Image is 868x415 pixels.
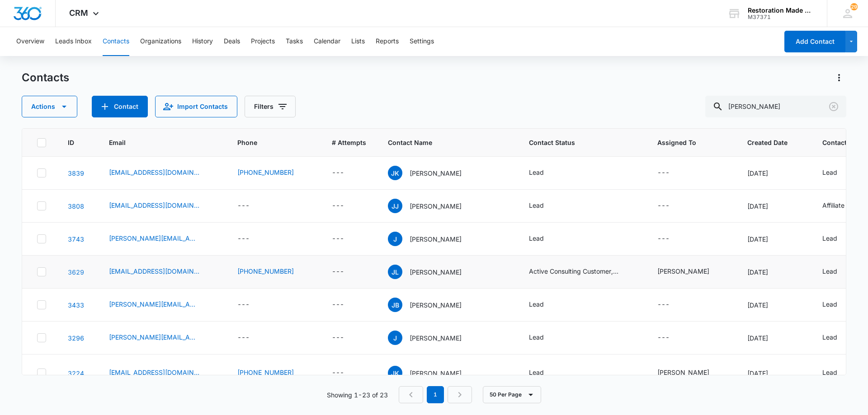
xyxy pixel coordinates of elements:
p: [PERSON_NAME] [410,300,462,310]
span: 29 [850,3,858,10]
div: Phone - - Select to Edit Field [237,201,266,211]
input: Search Contacts [705,96,846,117]
span: ID [68,138,74,147]
p: [PERSON_NAME] [410,333,462,343]
div: Affiliate [822,201,844,210]
div: Contact Status - Lead - Select to Edit Field [529,168,560,178]
button: Add Contact [92,96,148,117]
div: Lead [529,368,544,377]
div: account id [748,14,814,20]
div: [PERSON_NAME] [657,368,709,377]
button: Contacts [103,27,129,56]
div: [DATE] [747,300,801,310]
div: Lead [529,201,544,210]
p: [PERSON_NAME] [410,168,462,178]
span: Contact Status [529,138,623,147]
div: --- [657,332,670,343]
div: # Attempts - - Select to Edit Field [332,201,360,211]
div: --- [657,201,670,211]
div: notifications count [850,3,858,10]
div: Contact Type - Affiliate - Select to Edit Field [822,201,861,211]
div: # Attempts - - Select to Edit Field [332,368,360,378]
div: --- [332,332,344,343]
a: Navigate to contact details page for James Jarvis [68,202,84,210]
div: Contact Name - James Jarvis - Select to Edit Field [388,199,478,213]
div: Contact Name - James - Select to Edit Field [388,331,478,345]
div: [PERSON_NAME] [657,266,709,276]
div: Assigned To - - Select to Edit Field [657,233,686,244]
button: Add Contact [784,31,845,52]
button: Overview [16,27,44,56]
div: # Attempts - - Select to Edit Field [332,168,360,178]
span: JB [388,298,402,312]
div: Contact Name - James Kiernan - Select to Edit Field [388,366,478,380]
div: Contact Status - Lead - Select to Edit Field [529,332,560,343]
button: Actions [22,96,77,117]
div: Lead [822,332,837,342]
a: [EMAIL_ADDRESS][DOMAIN_NAME] [109,168,199,177]
div: Lead [822,299,837,309]
button: Actions [832,70,846,85]
div: [DATE] [747,201,801,211]
div: Contact Name - James Burdett - Select to Edit Field [388,298,478,312]
span: J [388,232,402,246]
div: Assigned To - - Select to Edit Field [657,201,686,211]
div: --- [657,168,670,178]
div: Assigned To - - Select to Edit Field [657,332,686,343]
div: [DATE] [747,333,801,343]
span: Created Date [747,138,788,147]
button: Clear [826,99,841,114]
button: Reports [376,27,399,56]
div: Lead [529,233,544,243]
div: Lead [822,368,837,377]
button: Settings [410,27,434,56]
div: # Attempts - - Select to Edit Field [332,233,360,244]
button: 50 Per Page [483,386,541,403]
div: Lead [529,168,544,177]
div: Email - james.b@restoration1.com - Select to Edit Field [109,299,216,310]
span: JJ [388,199,402,213]
a: Navigate to contact details page for James Loy [68,268,84,276]
span: Assigned To [657,138,712,147]
a: [PHONE_NUMBER] [237,368,294,377]
div: Assigned To - - Select to Edit Field [657,299,686,310]
div: Lead [822,168,837,177]
a: [PHONE_NUMBER] [237,168,294,177]
div: --- [237,332,250,343]
a: [PHONE_NUMBER] [237,266,294,276]
h1: Contacts [22,71,69,84]
span: JL [388,265,402,279]
p: [PERSON_NAME] [410,267,462,277]
div: account name [748,7,814,14]
div: Contact Status - Lead - Select to Edit Field [529,299,560,310]
div: Lead [529,332,544,342]
div: Email - james.appleton@pauldavis.com - Select to Edit Field [109,332,216,343]
div: Active Consulting Customer, Lead [529,266,619,276]
div: --- [237,201,250,211]
div: --- [657,299,670,310]
button: Filters [245,96,296,117]
a: [PERSON_NAME][EMAIL_ADDRESS][DOMAIN_NAME] [109,299,199,309]
div: Contact Name - James - Select to Edit Field [388,232,478,246]
nav: Pagination [399,386,472,403]
p: [PERSON_NAME] [410,368,462,378]
a: [EMAIL_ADDRESS][DOMAIN_NAME] [109,368,199,377]
div: Phone - 7322770838 - Select to Edit Field [237,168,310,178]
button: History [192,27,213,56]
button: Projects [251,27,275,56]
div: --- [332,233,344,244]
em: 1 [427,386,444,403]
div: Assigned To - Nate Cisney - Select to Edit Field [657,266,726,277]
span: Email [109,138,203,147]
p: [PERSON_NAME] [410,201,462,211]
p: Showing 1-23 of 23 [327,390,388,400]
div: --- [332,266,344,277]
div: Email - jjarvis@aramsco.com - Select to Edit Field [109,201,216,211]
div: Contact Type - Lead - Select to Edit Field [822,299,854,310]
span: CRM [69,8,88,18]
div: [DATE] [747,267,801,277]
p: [PERSON_NAME] [410,234,462,244]
a: [EMAIL_ADDRESS][DOMAIN_NAME] [109,266,199,276]
a: Navigate to contact details page for James [68,334,84,342]
a: Navigate to contact details page for James Kiernan [68,369,84,377]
